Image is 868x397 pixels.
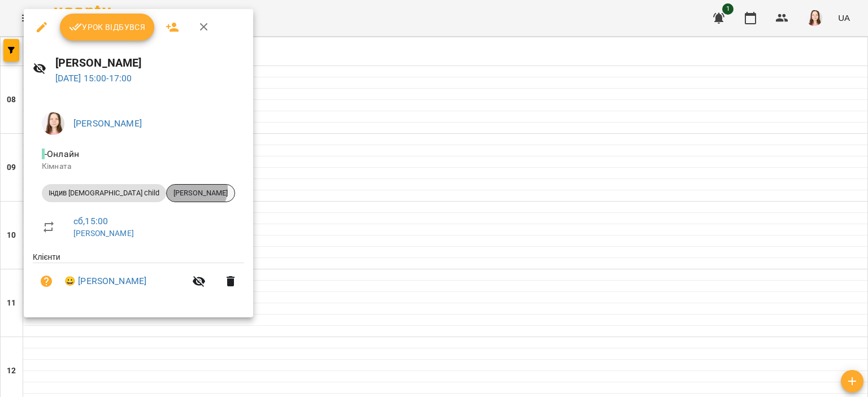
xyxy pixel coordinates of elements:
ul: Клієнти [33,251,244,304]
a: [DATE] 15:00-17:00 [55,73,132,84]
p: Кімната [42,161,235,172]
button: Візит ще не сплачено. Додати оплату? [33,268,60,295]
span: Індив [DEMOGRAPHIC_DATA] child [42,188,166,198]
span: [PERSON_NAME] [167,188,235,198]
div: [PERSON_NAME] [166,184,235,202]
a: [PERSON_NAME] [73,229,134,238]
img: 83b29030cd47969af3143de651fdf18c.jpg [42,112,64,135]
span: - Онлайн [42,149,81,159]
h6: [PERSON_NAME] [55,54,244,72]
a: [PERSON_NAME] [73,118,142,129]
a: 😀 [PERSON_NAME] [64,274,146,288]
a: сб , 15:00 [73,216,108,226]
span: Урок відбувся [69,20,146,34]
button: Урок відбувся [60,14,155,41]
